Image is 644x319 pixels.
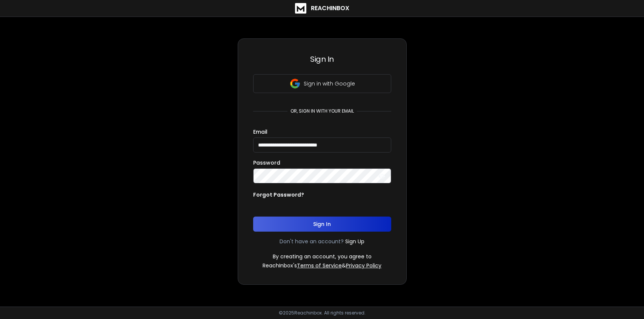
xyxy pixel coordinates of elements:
p: or, sign in with your email [287,108,357,114]
a: Sign Up [345,238,364,245]
a: Privacy Policy [346,262,381,269]
p: © 2025 Reachinbox. All rights reserved. [279,310,366,316]
p: By creating an account, you agree to [273,253,372,260]
p: Don't have an account? [280,238,344,245]
h3: Sign In [253,54,391,64]
p: ReachInbox's & [263,262,381,269]
a: ReachInbox [295,3,349,14]
p: Forgot Password? [253,191,304,198]
img: logo [295,3,306,14]
p: Sign in with Google [304,80,355,87]
label: Password [253,160,280,165]
label: Email [253,129,267,134]
button: Sign In [253,217,391,232]
h1: ReachInbox [311,4,349,13]
a: Terms of Service [297,262,342,269]
button: Sign in with Google [253,74,391,93]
